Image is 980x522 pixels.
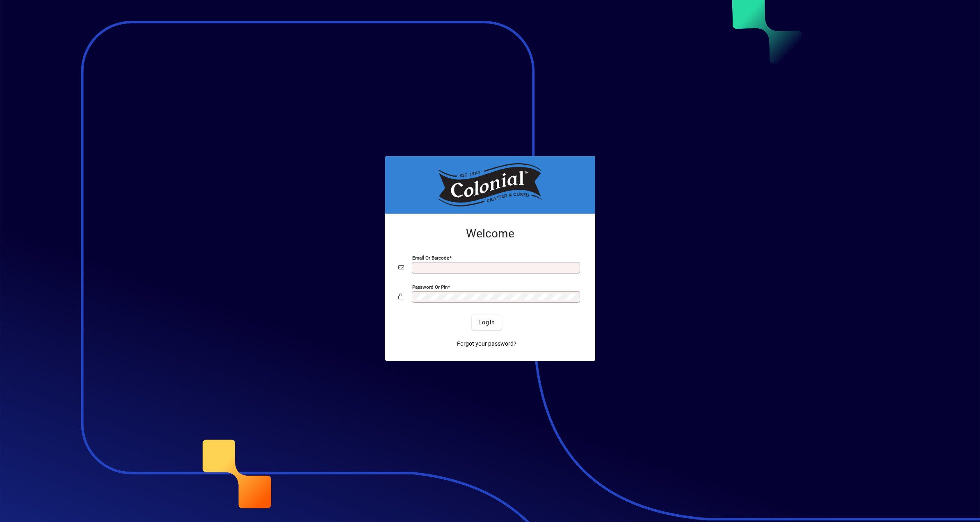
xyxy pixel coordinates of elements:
button: Login [472,315,502,330]
mat-label: Email or Barcode [412,255,449,261]
a: Forgot your password? [454,336,520,351]
h2: Welcome [398,227,582,241]
span: Forgot your password? [457,340,516,348]
mat-label: Password or Pin [412,284,448,290]
span: Login [478,318,495,327]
